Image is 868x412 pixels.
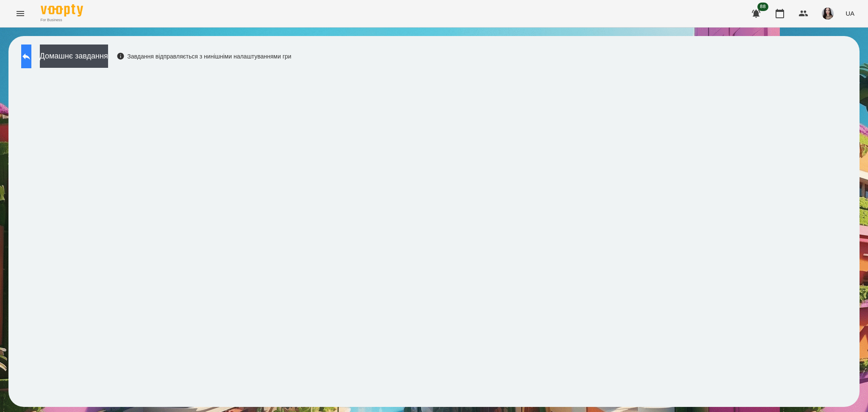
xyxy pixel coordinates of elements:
button: UA [842,6,858,21]
button: Menu [10,3,31,24]
div: Завдання відправляється з нинішніми налаштуваннями гри [117,52,292,61]
img: 23d2127efeede578f11da5c146792859.jpg [822,8,834,19]
span: 88 [757,3,768,11]
img: Voopty Logo [41,4,83,17]
span: For Business [41,17,83,23]
button: Домашнє завдання [40,45,108,68]
span: UA [846,9,854,18]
